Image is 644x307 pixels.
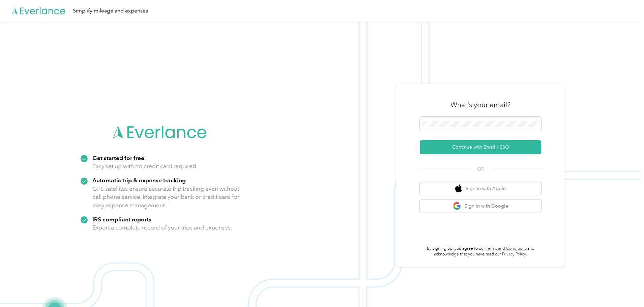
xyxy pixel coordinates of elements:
[420,182,541,195] button: apple logoSign in with Apple
[450,100,510,110] h3: What's your email?
[420,246,541,257] p: By signing up, you agree to our and acknowledge that you have read our .
[486,246,526,251] a: Terms and Conditions
[92,154,144,161] strong: Get started for free
[455,184,462,193] img: apple logo
[92,185,240,210] p: GPS satellites ensure accurate trip tracking even without cell phone service. Integrate your bank...
[420,140,541,154] button: Continue with Email / SSO
[73,7,148,15] div: Simplify mileage and expenses
[92,162,196,171] p: Easy set up with no credit card required
[420,199,541,213] button: google logoSign in with Google
[92,223,232,232] p: Export a complete record of your trips and expenses.
[453,202,461,210] img: google logo
[92,177,186,184] strong: Automatic trip & expense tracking
[469,165,492,173] span: OR
[502,252,526,257] a: Privacy Policy
[92,216,151,223] strong: IRS compliant reports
